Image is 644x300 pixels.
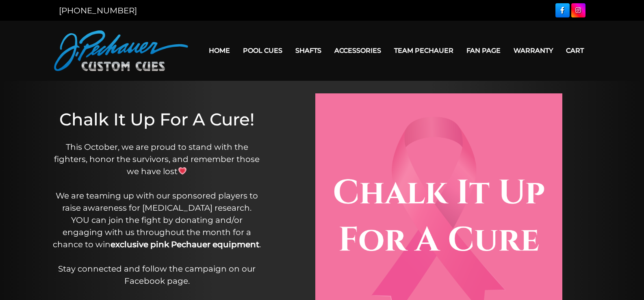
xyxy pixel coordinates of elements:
a: Pool Cues [236,40,289,61]
a: Shafts [289,40,328,61]
a: [PHONE_NUMBER] [59,6,137,15]
strong: exclusive pink Pechauer equipment [111,240,259,249]
a: Accessories [328,40,388,61]
a: Team Pechauer [388,40,460,61]
a: Cart [559,40,590,61]
img: Pechauer Custom Cues [54,30,188,71]
a: Fan Page [460,40,507,61]
img: 💗 [178,167,186,175]
a: Warranty [507,40,559,61]
p: This October, we are proud to stand with the fighters, honor the survivors, and remember those we... [52,141,262,287]
h1: Chalk It Up For A Cure! [52,109,262,129]
a: Home [202,40,236,61]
